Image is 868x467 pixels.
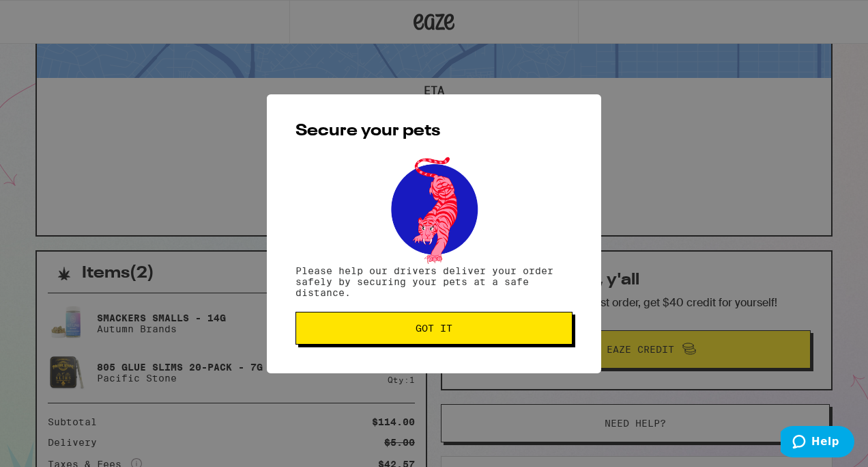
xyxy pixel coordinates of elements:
[295,123,573,139] h2: Secure your pets
[295,265,573,298] p: Please help our drivers deliver your order safely by securing your pets at a safe distance.
[781,426,854,460] iframe: Opens a widget where you can find more information
[378,153,490,265] img: pets
[295,312,573,345] button: Got it
[416,323,452,333] span: Got it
